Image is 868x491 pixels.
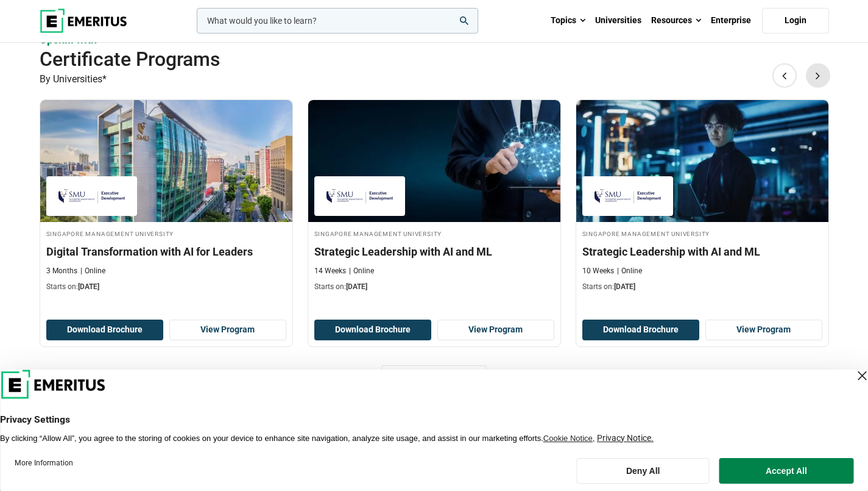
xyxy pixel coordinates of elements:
button: Download Brochure [46,320,163,340]
h3: Strategic Leadership with AI and ML [314,244,554,259]
p: Starts on: [314,282,554,292]
img: Strategic Leadership with AI and ML | Online Leadership Course [308,100,560,222]
p: Starts on: [582,282,822,292]
h4: Singapore Management University [46,228,286,238]
p: Online [80,266,105,276]
a: Digital Transformation Course by Singapore Management University - September 30, 2025 Singapore M... [40,100,292,299]
button: Next [806,63,830,87]
a: View all programs [381,365,487,389]
img: Strategic Leadership with AI and ML | Online AI and Machine Learning Course [576,100,828,222]
p: Online [617,266,642,276]
button: Download Brochure [582,320,699,340]
a: Login [762,8,829,34]
input: woocommerce-product-search-field-0 [197,8,478,34]
a: AI and Machine Learning Course by Singapore Management University - November 24, 2025 Singapore M... [576,100,828,299]
button: Previous [772,63,797,87]
h4: Singapore Management University [314,228,554,238]
button: Download Brochure [314,320,431,340]
h2: Certificate Programs [40,47,750,71]
img: Singapore Management University [52,182,132,210]
a: View Program [705,320,822,340]
p: Starts on: [46,282,286,292]
img: Digital Transformation with AI for Leaders | Online Digital Transformation Course [40,100,292,222]
a: View Program [169,320,286,340]
span: [DATE] [346,282,367,291]
span: [DATE] [78,282,99,291]
a: Leadership Course by Singapore Management University - September 30, 2025 Singapore Management Un... [308,100,560,299]
p: Online [349,266,374,276]
h3: Digital Transformation with AI for Leaders [46,244,286,259]
h3: Strategic Leadership with AI and ML [582,244,822,259]
h4: Singapore Management University [582,228,822,238]
a: View Program [437,320,554,340]
img: Singapore Management University [588,182,668,210]
p: 3 Months [46,266,77,276]
p: By Universities* [40,71,829,87]
span: [DATE] [614,282,635,291]
p: 10 Weeks [582,266,614,276]
img: Singapore Management University [320,182,400,210]
p: 14 Weeks [314,266,346,276]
